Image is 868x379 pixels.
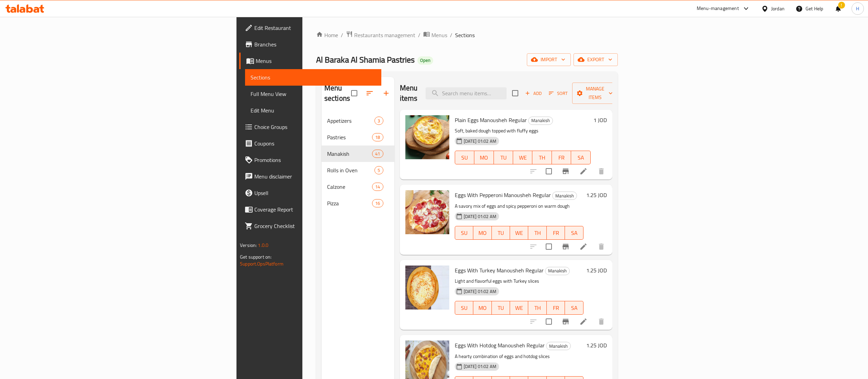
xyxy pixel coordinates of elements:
button: Branch-specific-item [557,238,574,255]
span: Manakish [546,342,570,350]
span: 1.0.0 [258,241,268,250]
button: WE [513,151,532,164]
span: Add item [522,88,544,99]
div: items [372,150,383,158]
span: FR [549,228,562,238]
a: Coverage Report [239,201,381,218]
span: Coupons [254,139,376,148]
span: Select section [508,86,522,100]
span: [DATE] 01:02 AM [461,288,499,295]
p: Light and flavorful eggs with Turkey slices [455,277,583,285]
span: TU [495,228,507,238]
a: Promotions [239,152,381,168]
div: Calzone [327,183,372,191]
button: Sort [547,88,569,99]
div: Rolls in Oven5 [322,162,394,178]
span: MO [476,303,489,313]
div: items [374,117,383,125]
div: Pizza16 [322,195,394,212]
div: Manakish [552,192,577,200]
span: WE [513,303,525,313]
button: delete [593,163,610,180]
span: MO [476,228,489,238]
nav: breadcrumb [316,31,618,40]
div: Menu-management [697,4,739,13]
div: Appetizers3 [322,112,394,129]
span: 3 [375,118,383,124]
span: [DATE] 01:02 AM [461,138,499,144]
h2: Menu items [400,83,418,104]
span: Grocery Checklist [254,222,376,230]
button: FR [547,226,565,240]
img: Eggs With Pepperoni Manousheh Regular [405,190,449,234]
span: Get support on: [240,252,271,261]
div: Manakish [546,342,571,350]
span: Full Menu View [251,90,376,98]
span: Eggs With Hotdog Manousheh Regular [455,340,545,350]
button: SA [565,301,583,315]
span: Edit Menu [251,106,376,115]
div: Appetizers [327,117,375,125]
a: Choice Groups [239,119,381,135]
span: Manage items [578,85,613,102]
span: [DATE] 01:02 AM [461,213,499,220]
a: Edit menu item [579,317,588,326]
a: Edit menu item [579,242,588,251]
button: SU [455,151,474,164]
p: Soft, baked dough topped with fluffy eggs [455,127,591,135]
div: Jordan [771,5,785,12]
button: FR [547,301,565,315]
button: TU [492,226,510,240]
span: [DATE] 01:02 AM [461,363,499,370]
span: FR [549,303,562,313]
button: Add [522,88,544,99]
a: Branches [239,36,381,53]
button: delete [593,313,610,330]
span: Promotions [254,156,376,164]
button: Manage items [572,83,618,104]
a: Menu disclaimer [239,168,381,185]
div: Manakish41 [322,145,394,162]
span: Menus [431,31,447,39]
span: Choice Groups [254,123,376,131]
button: SU [455,301,473,315]
span: Branches [254,40,376,48]
span: TU [495,303,507,313]
a: Full Menu View [245,86,381,102]
button: export [574,53,618,66]
span: H [856,5,859,12]
button: MO [473,226,491,240]
button: SA [571,151,590,164]
span: Select to update [542,314,556,329]
span: SA [568,303,580,313]
div: items [372,183,383,191]
a: Grocery Checklist [239,218,381,234]
a: Sections [245,69,381,86]
div: Manakish [327,150,372,158]
input: search [426,87,507,99]
span: Sections [455,31,475,39]
span: Select all sections [347,86,361,100]
a: Edit Menu [245,102,381,119]
span: 14 [372,184,383,190]
button: SA [565,226,583,240]
span: Add [524,89,543,97]
nav: Menu sections [322,110,394,214]
span: TH [535,153,549,163]
span: SU [458,153,472,163]
button: TH [532,151,552,164]
h6: 1.25 JOD [586,190,607,200]
button: FR [552,151,571,164]
div: Open [417,56,433,65]
button: TH [528,226,546,240]
span: Pastries [327,133,372,141]
span: FR [555,153,568,163]
span: Menus [256,57,376,65]
a: Edit Restaurant [239,20,381,36]
span: SA [568,228,580,238]
a: Edit menu item [579,167,588,175]
span: 5 [375,167,383,174]
img: Plain Eggs Manousheh Regular [405,115,449,159]
span: Al Baraka Al Shamia Pastries [316,52,415,67]
a: Support.OpsPlatform [240,259,283,268]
